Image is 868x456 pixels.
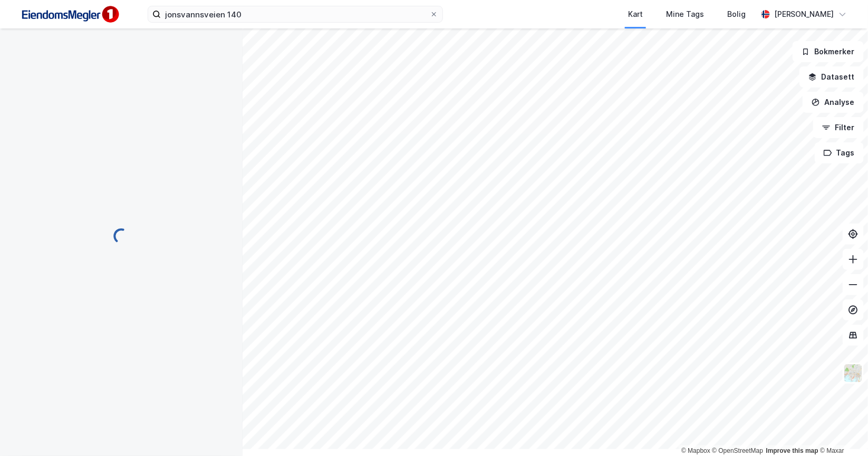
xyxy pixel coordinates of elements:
img: Z [843,363,863,383]
a: Mapbox [681,447,710,454]
button: Analyse [803,92,864,113]
button: Tags [815,142,864,163]
img: spinner.a6d8c91a73a9ac5275cf975e30b51cfb.svg [113,228,130,245]
button: Filter [813,117,864,138]
a: Improve this map [766,447,818,454]
div: [PERSON_NAME] [774,8,834,21]
button: Datasett [799,66,864,88]
button: Bokmerker [793,41,864,62]
div: Bolig [727,8,746,21]
a: OpenStreetMap [712,447,764,454]
div: Mine Tags [666,8,704,21]
div: Kontrollprogram for chat [815,405,868,456]
input: Søk på adresse, matrikkel, gårdeiere, leietakere eller personer [161,6,430,22]
div: Kart [628,8,643,21]
img: F4PB6Px+NJ5v8B7XTbfpPpyloAAAAASUVORK5CYII= [17,3,122,26]
iframe: Chat Widget [815,405,868,456]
